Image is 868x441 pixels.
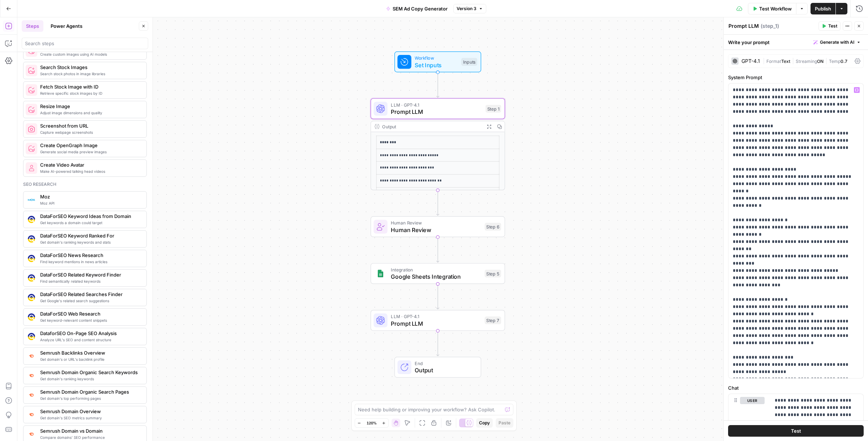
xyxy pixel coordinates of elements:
button: Test [728,425,864,437]
img: 4e4w6xi9sjogcjglmt5eorgxwtyu [28,411,35,418]
img: se7yyxfvbxn2c3qgqs66gfh04cl6 [28,274,35,282]
span: LLM · GPT-4.1 [391,101,482,108]
span: Semrush Domain Organic Search Keywords [40,369,141,376]
img: vjoh3p9kohnippxyp1brdnq6ymi1 [28,255,35,262]
div: Seo research [23,181,147,188]
span: LLM · GPT-4.1 [391,313,481,320]
span: Search stock photos in image libraries [40,71,141,77]
button: Steps [22,20,43,32]
span: Get Google's related search suggestions [40,298,141,304]
img: y3iv96nwgxbwrvt76z37ug4ox9nv [28,333,35,340]
button: SEM Ad Copy Generator [382,3,452,14]
span: ON [817,59,824,64]
div: Output [382,123,481,130]
span: Capture webpage screenshots [40,129,141,135]
span: Find keyword mentions in news articles [40,259,141,265]
img: zn8kcn4lc16eab7ly04n2pykiy7x [28,431,35,437]
span: 0.7 [841,59,847,64]
span: Moz API [40,200,141,206]
span: SEM Ad Copy Generator [393,5,448,12]
span: Generate with AI [820,39,854,46]
span: Compare domains' SEO performance [40,434,141,440]
img: rmejigl5z5mwnxpjlfq225817r45 [28,164,35,172]
span: Get keywords a domain could target [40,220,141,226]
span: Output [415,366,474,374]
button: Generate with AI [811,38,864,47]
span: Temp [829,59,841,64]
span: Adjust image dimensions and quality [40,110,141,116]
span: Resize Image [40,103,141,110]
div: WorkflowSet InputsInputs [371,51,505,72]
span: | [824,57,829,64]
g: Edge from start to step_1 [436,72,439,98]
span: Get domain's top performing pages [40,395,141,401]
span: Semrush Domain vs Domain [40,427,141,434]
div: Step 7 [485,317,501,325]
div: IntegrationGoogle Sheets IntegrationStep 5 [371,263,505,284]
span: Publish [815,5,831,12]
img: 3lyvnidk9veb5oecvmize2kaffdg [28,353,35,359]
g: Edge from step_6 to step_5 [436,237,439,262]
button: user [740,397,765,404]
span: DataforSEO On-Page SEO Analysis [40,330,141,337]
span: Fetch Stock Image with ID [40,83,141,90]
span: | [763,57,766,64]
span: Integration [391,266,481,273]
img: qj0lddqgokrswkyaqb1p9cmo0sp5 [28,216,35,223]
img: otu06fjiulrdwrqmbs7xihm55rg9 [28,392,35,398]
span: DataForSEO Keyword Ideas from Domain [40,213,141,220]
div: Step 1 [486,105,501,113]
img: 3hnddut9cmlpnoegpdll2wmnov83 [28,313,35,321]
div: Human ReviewHuman ReviewStep 6 [371,216,505,237]
span: 120% [367,420,377,426]
span: End [415,360,474,367]
div: Step 6 [485,223,501,231]
span: Text [781,59,790,64]
span: Screenshot from URL [40,122,141,129]
button: Test Workflow [748,3,796,14]
button: Version 3 [453,4,486,13]
span: DataForSEO Web Research [40,310,141,317]
span: DataForSEO Keyword Ranked For [40,232,141,239]
g: Edge from step_1 to step_6 [436,190,439,215]
span: Prompt LLM [391,319,481,328]
div: GPT-4.1 [741,59,760,64]
span: ( step_1 ) [761,22,779,30]
label: System Prompt [728,74,864,81]
span: Google Sheets Integration [391,272,481,281]
span: Search Stock Images [40,64,141,71]
label: Chat [728,384,864,391]
span: Semrush Domain Organic Search Pages [40,388,141,395]
span: Create custom images using AI models [40,51,141,57]
span: Generate social media preview images [40,149,141,155]
span: Version 3 [457,5,476,12]
span: Format [766,59,781,64]
span: Semrush Domain Overview [40,408,141,415]
g: Edge from step_5 to step_7 [436,284,439,309]
span: Get domain's or URL's backlink profile [40,356,141,362]
div: Step 5 [485,270,501,278]
span: Retrieve specific stock images by ID [40,90,141,96]
button: Paste [496,418,513,428]
div: Write your prompt [724,35,868,50]
span: Create OpenGraph Image [40,142,141,149]
span: DataForSEO Related Searches Finder [40,291,141,298]
span: Get domain's SEO metrics summary [40,415,141,421]
span: Set Inputs [415,61,458,69]
span: Human Review [391,219,481,226]
span: Test [828,23,837,29]
span: Get domain's ranking keywords and stats [40,239,141,245]
img: 9u0p4zbvbrir7uayayktvs1v5eg0 [28,294,35,301]
span: Test [791,427,801,434]
div: EndOutput [371,357,505,378]
span: | [790,57,796,64]
span: Test Workflow [759,5,792,12]
button: Power Agents [46,20,87,32]
input: Search steps [25,40,145,47]
div: Inputs [461,58,477,66]
span: Find semantically related keywords [40,278,141,284]
span: Analyze URL's SEO and content structure [40,337,141,343]
span: Get domain's ranking keywords [40,376,141,382]
span: Copy [479,420,490,426]
button: Test [818,21,841,31]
